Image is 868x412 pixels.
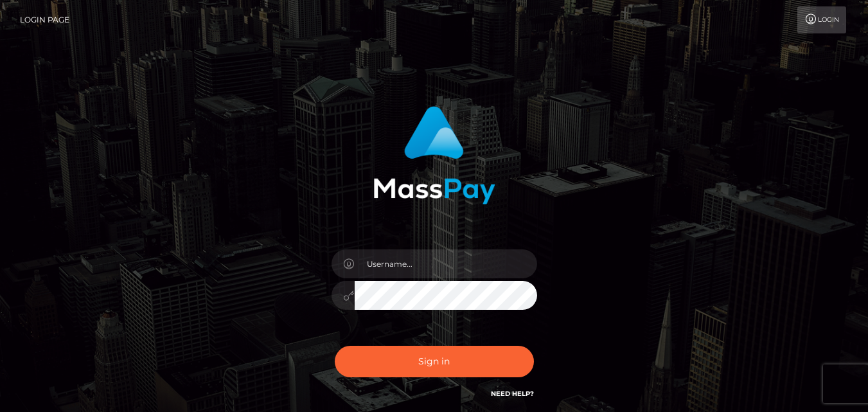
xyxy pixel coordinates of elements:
button: Sign in [335,346,534,377]
a: Login Page [20,6,69,33]
input: Username... [355,249,537,278]
a: Login [797,6,846,33]
a: Need Help? [491,390,534,398]
img: MassPay Login [373,106,495,204]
